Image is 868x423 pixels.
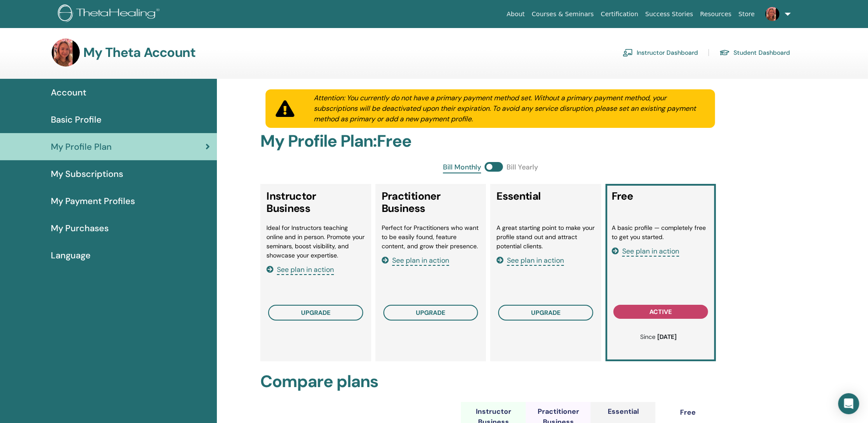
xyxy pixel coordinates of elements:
[58,4,163,24] img: logo.png
[266,223,365,260] li: Ideal for Instructors teaching online and in person. Promote your seminars, boost visibility, and...
[658,333,677,341] b: [DATE]
[496,256,564,265] a: See plan in action
[268,305,363,321] button: upgrade
[266,265,334,274] a: See plan in action
[838,393,859,414] div: Open Intercom Messenger
[51,113,102,126] span: Basic Profile
[277,265,334,275] span: See plan in action
[83,45,195,60] h3: My Theta Account
[622,247,679,257] span: See plan in action
[735,6,758,22] a: Store
[301,309,330,317] span: upgrade
[392,256,449,266] span: See plan in action
[51,222,109,235] span: My Purchases
[503,6,528,22] a: About
[52,39,80,67] img: default.jpg
[51,249,91,262] span: Language
[719,49,730,56] img: graduation-cap.svg
[765,7,779,21] img: default.jpg
[608,406,639,417] div: Essential
[496,223,595,251] li: A great starting point to make your profile stand out and attract potential clients.
[51,140,112,153] span: My Profile Plan
[719,46,790,60] a: Student Dashboard
[597,6,641,22] a: Certification
[697,6,735,22] a: Resources
[528,6,598,22] a: Courses & Seminars
[507,256,564,266] span: See plan in action
[443,162,481,173] span: Bill Monthly
[612,247,679,256] a: See plan in action
[51,194,135,208] span: My Payment Profiles
[260,131,720,152] h2: My Profile Plan : Free
[616,332,701,342] p: Since
[642,6,697,22] a: Success Stories
[303,93,716,124] div: Attention: You currently do not have a primary payment method set. Without a primary payment meth...
[613,305,709,319] button: active
[650,308,672,316] span: active
[498,305,593,321] button: upgrade
[680,407,696,418] div: Free
[416,309,446,317] span: upgrade
[623,46,698,60] a: Instructor Dashboard
[382,223,480,251] li: Perfect for Practitioners who want to be easily found, feature content, and grow their presence.
[382,256,449,265] a: See plan in action
[507,162,538,173] span: Bill Yearly
[612,223,710,242] li: A basic profile — completely free to get you started.
[531,309,560,317] span: upgrade
[623,49,633,56] img: chalkboard-teacher.svg
[51,167,123,180] span: My Subscriptions
[383,305,478,321] button: upgrade
[260,372,720,392] h2: Compare plans
[51,86,86,99] span: Account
